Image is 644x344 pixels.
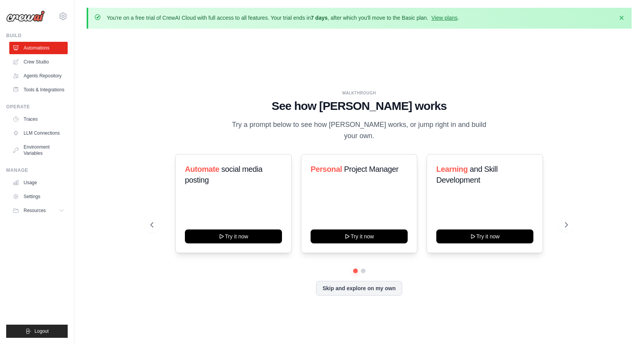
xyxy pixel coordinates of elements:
span: Automate [185,165,219,173]
a: LLM Connections [9,127,68,139]
a: Usage [9,176,68,189]
a: Environment Variables [9,141,68,159]
div: Build [6,33,68,39]
h1: See how [PERSON_NAME] works [150,99,568,113]
a: Agents Repository [9,70,68,82]
img: Logo [6,10,45,22]
a: Settings [9,190,68,203]
strong: 7 days [311,15,328,21]
a: Tools & Integrations [9,84,68,96]
span: Resources [24,207,46,214]
div: Manage [6,167,68,173]
p: You're on a free trial of CrewAI Cloud with full access to all features. Your trial ends in , aft... [107,14,459,22]
span: social media posting [185,165,263,184]
span: Logout [34,328,49,334]
span: Learning [436,165,468,173]
a: View plans [431,15,457,21]
span: Personal [311,165,342,173]
a: Crew Studio [9,56,68,68]
button: Try it now [436,229,533,243]
p: Try a prompt below to see how [PERSON_NAME] works, or jump right in and build your own. [229,119,489,142]
a: Traces [9,113,68,125]
button: Logout [6,325,68,338]
button: Try it now [185,229,282,243]
span: Project Manager [344,165,398,173]
button: Skip and explore on my own [316,281,402,296]
button: Resources [9,204,68,217]
div: Operate [6,104,68,110]
button: Try it now [311,229,408,243]
a: Automations [9,42,68,54]
div: WALKTHROUGH [150,90,568,96]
